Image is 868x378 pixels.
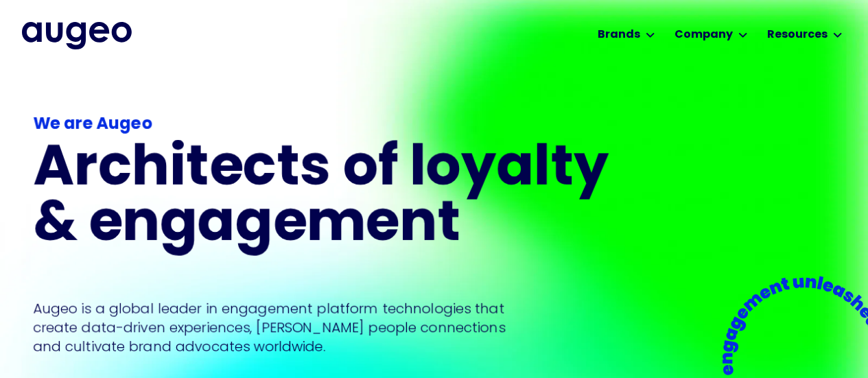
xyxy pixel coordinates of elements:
[33,113,626,137] div: We are Augeo
[22,22,132,49] img: Augeo's full logo in midnight blue.
[33,298,505,356] p: Augeo is a global leader in engagement platform technologies that create data-driven experiences,...
[767,27,828,43] div: Resources
[33,143,626,254] h1: Architects of loyalty & engagement
[22,22,132,49] a: home
[675,27,733,43] div: Company
[598,27,640,43] div: Brands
